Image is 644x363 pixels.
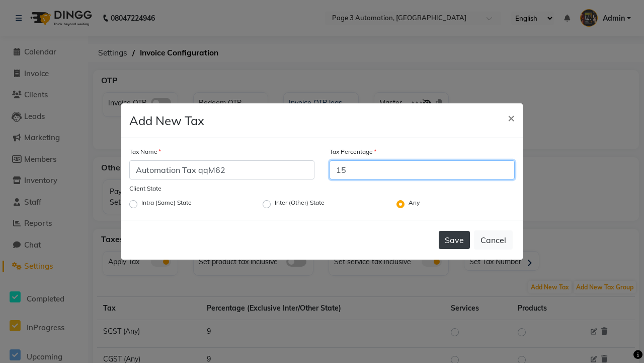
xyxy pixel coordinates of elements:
[439,231,470,249] button: Save
[508,110,515,125] span: ×
[330,147,376,156] label: Tax Percentage
[474,230,513,250] button: Cancel
[129,147,161,156] label: Tax Name
[141,198,192,210] label: Intra (Same) State
[275,198,325,210] label: Inter (Other) State
[129,111,204,130] h4: Add New Tax
[129,184,162,193] label: Client State
[500,103,523,132] button: Close
[409,198,420,210] label: Any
